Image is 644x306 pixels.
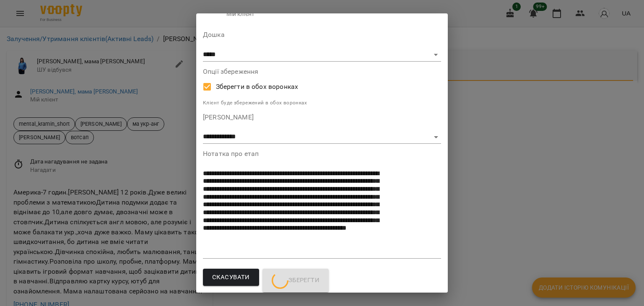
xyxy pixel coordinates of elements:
span: Зберегти в обох воронках [216,82,299,92]
label: [PERSON_NAME] [203,114,441,121]
label: Нотатка про етап [203,150,441,157]
button: Скасувати [203,269,259,286]
label: Опції збереження [203,68,441,75]
p: Клієнт буде збережений в обох воронках [203,99,441,107]
label: Дошка [203,31,441,38]
span: Мій клієнт [226,10,434,18]
span: Скасувати [212,272,250,283]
